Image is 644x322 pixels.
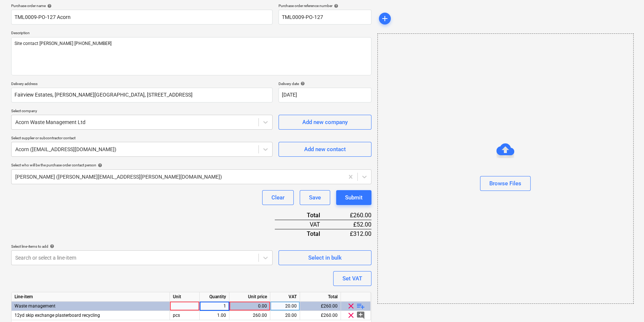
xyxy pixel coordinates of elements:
[347,311,355,320] span: clear
[278,88,371,103] input: Delivery date not specified
[278,250,371,265] button: Select in bulk
[11,81,273,88] p: Delivery address
[278,10,371,25] input: Reference number
[278,115,371,130] button: Add new company
[229,292,270,302] div: Unit price
[356,311,365,320] span: add_comment
[15,313,100,318] span: 12yd skip exchange plasterboard recycling
[15,303,55,309] span: Waste management
[300,190,330,205] button: Save
[262,190,294,205] button: Clear
[270,292,300,302] div: VAT
[273,311,297,320] div: 20.00
[12,292,170,302] div: Line-item
[275,229,332,238] div: Total
[332,229,371,238] div: £312.00
[480,176,531,191] button: Browse Files
[96,163,102,167] span: help
[302,117,348,127] div: Add new company
[333,271,371,286] button: Set VAT
[332,4,338,8] span: help
[304,144,346,154] div: Add new contact
[11,136,273,142] p: Select supplier or subcontractor contact
[11,88,273,103] input: Delivery address
[11,10,273,25] input: Document name
[489,179,521,188] div: Browse Files
[308,253,342,263] div: Select in bulk
[170,292,200,302] div: Unit
[232,311,267,320] div: 260.00
[300,311,341,320] div: £260.00
[11,37,371,75] textarea: Site contact [PERSON_NAME] [PHONE_NUMBER]
[48,244,54,248] span: help
[377,33,634,304] div: Browse Files
[11,163,371,167] div: Select who will be the purchase order contact person
[273,302,297,311] div: 20.00
[46,4,52,8] span: help
[203,311,226,320] div: 1.00
[11,30,371,37] p: Description
[342,274,362,283] div: Set VAT
[356,302,365,310] span: playlist_add
[299,81,305,86] span: help
[11,108,273,115] p: Select company
[345,193,363,202] div: Submit
[275,211,332,220] div: Total
[300,292,341,302] div: Total
[278,3,371,8] div: Purchase order reference number
[278,142,371,157] button: Add new contact
[336,190,371,205] button: Submit
[11,244,273,249] div: Select line-items to add
[278,81,371,86] div: Delivery date
[309,193,321,202] div: Save
[271,193,284,202] div: Clear
[11,3,273,8] div: Purchase order name
[200,292,229,302] div: Quantity
[380,14,389,23] span: add
[607,286,644,322] iframe: Chat Widget
[332,211,371,220] div: £260.00
[232,302,267,311] div: 0.00
[332,220,371,229] div: £52.00
[300,302,341,311] div: £260.00
[170,311,200,320] div: pcs
[347,302,355,310] span: clear
[275,220,332,229] div: VAT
